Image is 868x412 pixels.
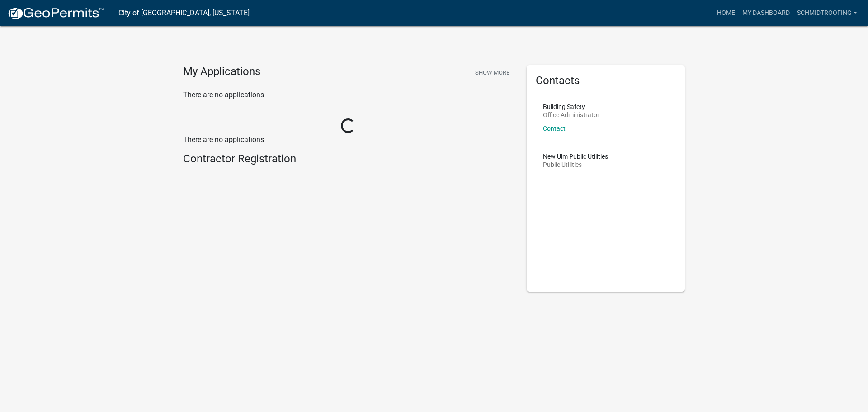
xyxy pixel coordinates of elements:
h5: Contacts [536,74,676,87]
a: SchmidtRoofing [793,5,861,22]
p: There are no applications [183,90,513,100]
a: Home [713,5,739,22]
a: Contact [543,125,566,132]
button: Show More [472,65,513,80]
a: City of [GEOGRAPHIC_DATA], [US_STATE] [118,5,250,21]
p: Office Administrator [543,112,599,118]
p: Building Safety [543,104,599,110]
p: There are no applications [183,134,513,145]
h4: My Applications [183,65,260,79]
p: New Ulm Public Utilities [543,153,608,160]
a: My Dashboard [739,5,793,22]
h4: Contractor Registration [183,152,513,166]
p: Public Utilities [543,161,608,168]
